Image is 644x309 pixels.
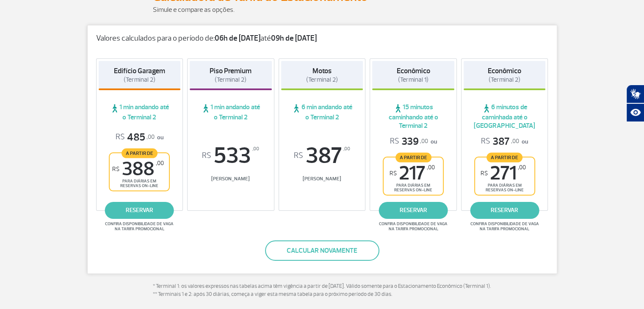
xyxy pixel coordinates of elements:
span: para diárias em reservas on-line [117,179,162,188]
p: ou [481,135,528,148]
span: A partir de [122,148,158,158]
strong: 06h de [DATE] [215,33,260,43]
span: [PERSON_NAME] [190,176,272,182]
p: Valores calculados para o período de: até [96,34,548,43]
sup: R$ [294,151,303,160]
p: Simule e compare as opções. [153,5,492,15]
sup: R$ [112,166,119,173]
span: 339 [390,135,428,148]
span: 387 [281,144,363,167]
strong: Econômico [488,66,521,75]
strong: 09h de [DATE] [271,33,317,43]
span: (Terminal 2) [215,76,246,84]
span: [PERSON_NAME] [281,176,363,182]
span: 1 min andando até o Terminal 2 [99,103,181,121]
p: ou [116,131,163,144]
strong: Motos [312,66,332,75]
span: A partir de [395,152,431,162]
span: 1 min andando até o Terminal 2 [190,103,272,121]
sup: ,00 [252,144,259,154]
a: reservar [105,202,174,219]
sup: ,00 [343,144,350,154]
span: 387 [481,135,519,148]
span: 6 minutos de caminhada até o [GEOGRAPHIC_DATA] [464,103,546,130]
span: 217 [390,164,435,183]
span: 271 [481,164,526,183]
span: 6 min andando até o Terminal 2 [281,103,363,121]
sup: R$ [481,170,488,177]
button: Calcular novamente [265,240,379,261]
p: * Terminal 1: os valores expressos nas tabelas acima têm vigência a partir de [DATE]. Válido some... [153,282,492,299]
span: 485 [116,131,155,144]
span: (Terminal 2) [489,76,520,84]
p: ou [390,135,437,148]
a: reservar [379,202,448,219]
button: Abrir recursos assistivos. [626,103,644,122]
strong: Piso Premium [210,66,252,75]
span: (Terminal 2) [124,76,155,84]
span: para diárias em reservas on-line [482,183,527,193]
span: 388 [112,160,164,179]
span: A partir de [486,152,522,162]
strong: Econômico [397,66,430,75]
strong: Edifício Garagem [114,66,165,75]
span: (Terminal 1) [398,76,428,84]
sup: R$ [202,151,211,160]
span: 533 [190,144,272,167]
span: 15 minutos caminhando até o Terminal 2 [372,103,454,130]
button: Abrir tradutor de língua de sinais. [626,85,644,103]
span: Confira disponibilidade de vaga na tarifa promocional [104,221,175,232]
span: Confira disponibilidade de vaga na tarifa promocional [469,221,540,232]
span: (Terminal 2) [306,76,338,84]
sup: ,00 [518,164,526,171]
a: reservar [470,202,539,219]
span: Confira disponibilidade de vaga na tarifa promocional [378,221,449,232]
sup: R$ [390,170,397,177]
span: para diárias em reservas on-line [391,183,436,193]
sup: ,00 [427,164,435,171]
sup: ,00 [156,160,164,167]
div: Plugin de acessibilidade da Hand Talk. [626,85,644,122]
